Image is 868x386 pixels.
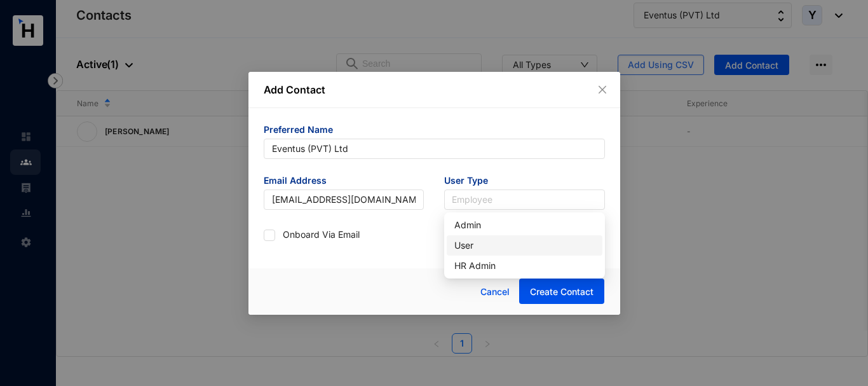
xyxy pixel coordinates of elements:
[519,279,604,304] button: Create Contact
[480,285,510,299] span: Cancel
[264,123,605,139] span: Preferred Name
[447,235,602,256] div: User
[471,279,519,305] button: Cancel
[597,85,607,95] span: close
[447,256,602,276] div: HR Admin
[454,259,595,273] div: HR Admin
[595,83,609,97] button: Close
[530,286,593,298] span: Create Contact
[444,174,605,190] span: User Type
[454,238,595,252] div: User
[447,215,602,235] div: Admin
[454,218,595,232] div: Admin
[264,82,605,97] p: Add Contact
[264,174,424,190] span: Email Address
[264,190,424,210] input: akshay@gmail.com
[264,139,605,159] input: Akshay Segar
[283,228,360,242] p: Onboard Via Email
